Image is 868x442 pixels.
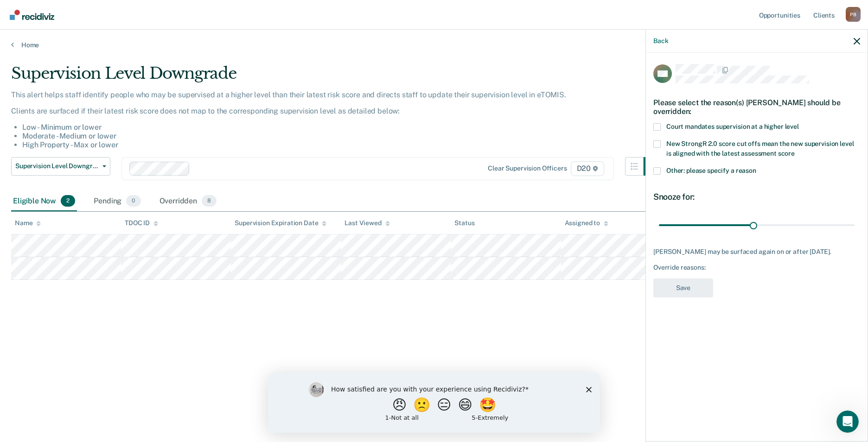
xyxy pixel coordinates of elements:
button: Profile dropdown button [846,7,861,22]
li: Low - Minimum or lower [22,123,662,132]
li: High Property - Max or lower [22,140,662,149]
span: Supervision Level Downgrade [15,162,99,170]
div: Supervision Expiration Date [235,219,326,227]
div: P B [846,7,861,22]
div: Status [454,219,474,227]
div: Assigned to [565,219,608,227]
button: Back [653,37,668,45]
div: Name [15,219,41,227]
span: Court mandates supervision at a higher level [666,123,799,130]
a: Home [11,41,857,49]
span: Other: please specify a reason [666,167,756,174]
div: Override reasons: [653,264,860,272]
div: [PERSON_NAME] may be surfaced again on or after [DATE]. [653,248,860,256]
div: Supervision Level Downgrade [11,64,662,90]
div: Last Viewed [345,219,389,227]
div: Snooze for: [653,192,860,202]
span: D20 [571,161,604,176]
p: This alert helps staff identify people who may be supervised at a higher level than their latest ... [11,90,662,99]
div: Clear supervision officers [488,164,567,172]
li: Moderate - Medium or lower [22,132,662,140]
p: Clients are surfaced if their latest risk score does not map to the corresponding supervision lev... [11,107,662,115]
div: Eligible Now [11,191,77,212]
button: Save [653,278,713,297]
div: Please select the reason(s) [PERSON_NAME] should be overridden: [653,91,860,123]
span: 2 [61,195,75,207]
iframe: Survey by Kim from Recidiviz [268,373,600,433]
iframe: Intercom live chat [836,410,859,433]
img: Recidiviz [10,10,54,20]
span: New StrongR 2.0 score cut offs mean the new supervision level is aligned with the latest assessme... [666,140,854,157]
div: Overridden [158,191,219,212]
span: 8 [202,195,217,207]
div: TDOC ID [125,219,158,227]
span: 0 [126,195,140,207]
div: Pending [92,191,142,212]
